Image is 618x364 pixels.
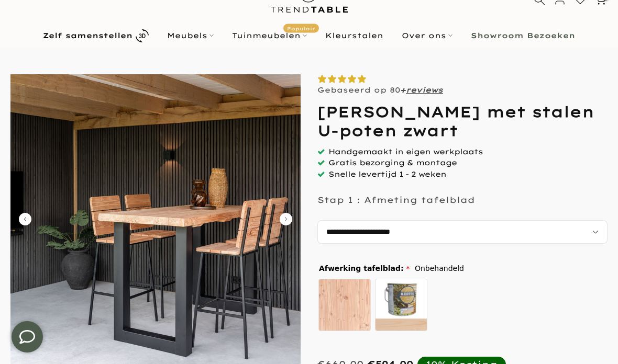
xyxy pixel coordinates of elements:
[462,29,584,42] a: Showroom Bezoeken
[319,265,410,272] span: Afwerking tafelblad:
[1,311,53,363] iframe: toggle-frame
[317,85,443,95] p: Gebaseerd op 80
[317,195,475,205] p: Stap 1 : Afmeting tafelblad
[223,29,316,42] a: TuinmeubelenPopulair
[328,169,446,179] span: Snelle levertijd 1 - 2 weken
[400,85,406,95] strong: +
[158,29,223,42] a: Meubels
[406,85,443,95] a: reviews
[19,213,31,225] button: Carousel Back Arrow
[328,147,483,156] span: Handgemaakt in eigen werkplaats
[471,32,575,39] b: Showroom Bezoeken
[393,29,462,42] a: Over ons
[317,103,608,141] h1: [PERSON_NAME] met stalen U-poten zwart
[280,213,292,225] button: Carousel Next Arrow
[328,158,457,167] span: Gratis bezorging & montage
[317,220,608,244] select: autocomplete="off"
[34,27,158,45] a: Zelf samenstellen
[316,29,393,42] a: Kleurstalen
[43,32,133,39] b: Zelf samenstellen
[415,262,464,275] span: Onbehandeld
[283,24,319,33] span: Populair
[10,74,301,364] img: Douglas bartafel met stalen U-poten zwart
